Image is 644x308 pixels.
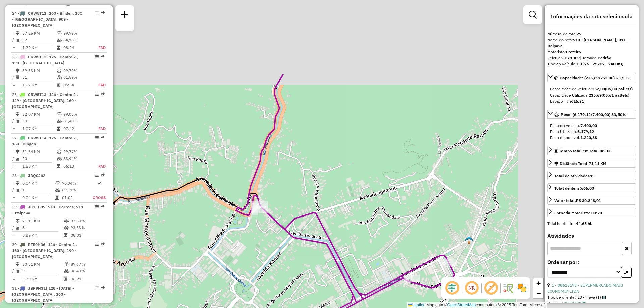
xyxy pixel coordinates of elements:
td: FAD [91,163,106,170]
span: CRW5T12 [28,54,46,59]
td: / [12,268,15,274]
td: = [12,194,15,201]
div: Jornada Motorista: 09:20 [554,210,602,216]
div: Número da rota: [547,31,636,37]
i: Distância Total [16,150,20,154]
div: Valor total: [554,198,601,204]
strong: 6.179,12 [577,129,594,134]
em: Opções [95,173,99,177]
td: 32,07 KM [22,111,56,118]
span: | 128 - [DATE] - [GEOGRAPHIC_DATA], 160 - [GEOGRAPHIC_DATA] [12,286,74,303]
span: Peso: (6.179,12/7.400,00) 83,50% [561,112,626,117]
a: 05247725 [563,301,586,306]
td: 0,04 KM [22,180,55,187]
a: Nova sessão e pesquisa [118,8,131,23]
td: = [12,232,15,239]
div: Nome da rota: [547,37,636,49]
a: 1 - 08613193 - SUPERMERCADO MAIS ECONOMIA LTDA [547,283,623,294]
h4: Informações da rota selecionada [547,13,636,20]
em: Opções [95,286,99,290]
a: Leaflet [408,303,424,307]
td: 0,04 KM [22,194,55,201]
td: / [12,155,15,162]
td: 83,50% [70,218,104,224]
span: Tempo total em rota: 08:33 [559,148,610,153]
strong: 252,00 [592,86,605,91]
span: Peso do veículo: [550,123,597,128]
td: 1 [22,187,55,193]
div: Peso disponível: [550,135,633,141]
span: | 126 - Centro 2 , 160 - [GEOGRAPHIC_DATA], 190 - [GEOGRAPHIC_DATA] [12,242,77,259]
em: Opções [95,11,99,15]
div: Pedidos: [547,300,636,306]
i: % de utilização do peso [57,112,62,116]
td: 20 [22,155,56,162]
strong: 235,69 [589,93,602,98]
div: Tipo de cliente: [547,294,636,300]
span: JBP9H31 [28,286,46,291]
td: 08:33 [70,232,104,239]
span: 24 - [12,11,82,28]
i: Total de Atividades [16,38,20,42]
span: | 126 - Centro 2 , 160 - Bingen [12,135,78,146]
td: 06:13 [63,163,91,170]
i: Tempo total em rota [64,233,67,237]
span: | 126 - Centro 2 , 129 - [GEOGRAPHIC_DATA], 160 - [GEOGRAPHIC_DATA] [12,92,78,109]
i: Distância Total [16,69,20,73]
span: 71,11 KM [589,161,606,166]
a: Jornada Motorista: 09:20 [547,208,636,217]
td: = [12,125,15,132]
i: % de utilização do peso [55,181,60,185]
strong: (05,61 pallets) [602,93,629,98]
td: 06:21 [70,275,104,282]
i: Tempo total em rota [57,46,60,50]
td: / [12,74,15,81]
span: CRW5T14 [28,135,46,140]
span: 27 - [12,135,78,146]
td: 89,67% [70,261,104,268]
div: Total hectolitro: [547,221,636,227]
strong: 1.220,88 [580,135,597,140]
strong: 44,65 hL [576,221,592,226]
i: Distância Total [16,219,20,223]
a: Peso: (6.179,12/7.400,00) 83,50% [547,110,636,119]
td: 30 [22,118,56,124]
td: 83,94% [63,155,91,162]
a: Tempo total em rota: 08:33 [547,146,636,155]
div: Motorista: [547,49,636,55]
td: 08:24 [63,44,91,51]
span: JCY1B09 [28,204,45,209]
a: Distância Total:71,11 KM [547,159,636,168]
strong: 910 - [PERSON_NAME], 911 - Itaipava [547,37,628,48]
td: 99,79% [63,67,91,74]
em: Rota exportada [101,92,105,96]
td: 1,58 KM [22,163,56,170]
em: Opções [95,242,99,246]
a: Zoom out [533,288,543,298]
td: 31 [22,74,56,81]
td: 99,77% [63,148,91,155]
i: Distância Total [16,262,20,266]
td: 30,51 KM [22,261,64,268]
td: 57,25 KM [22,30,56,37]
span: Capacidade: (235,69/252,00) 93,53% [560,75,631,80]
td: 8,89 KM [22,232,64,239]
i: Rota otimizada [97,181,101,185]
td: 99,05% [63,111,91,118]
em: Rota exportada [101,136,105,140]
a: Zoom in [533,278,543,288]
strong: (06,00 pallets) [605,86,633,91]
i: % de utilização da cubagem [55,188,60,192]
a: OpenStreetMap [447,303,476,307]
span: 29 - [12,204,83,215]
i: Total de Atividades [16,75,20,79]
td: 07:42 [63,125,91,132]
i: Distância Total [16,181,20,185]
div: Espaço livre: [550,98,633,104]
strong: 16,31 [573,99,584,104]
i: Total de Atividades [16,226,20,230]
a: Total de atividades:8 [547,171,636,180]
i: Distância Total [16,31,20,35]
td: = [12,275,15,282]
td: 1,79 KM [22,44,56,51]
